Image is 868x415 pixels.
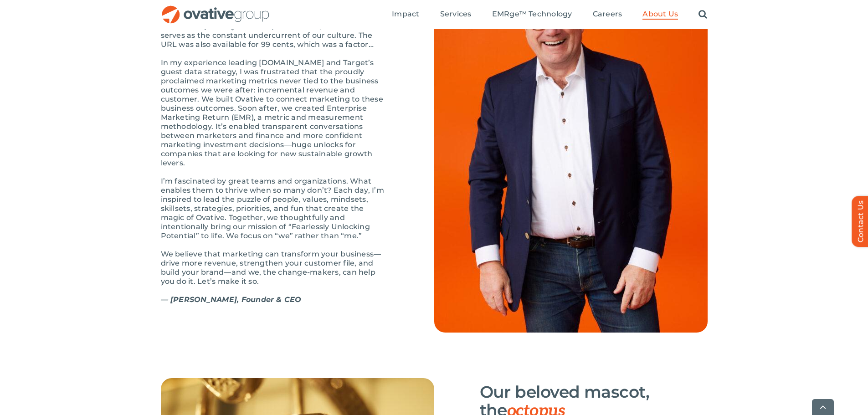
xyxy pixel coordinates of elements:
a: Search [699,10,707,20]
span: Services [440,10,472,19]
a: Impact [392,10,419,20]
span: About Us [642,10,678,19]
p: We believe that marketing can transform your business—drive more revenue, strengthen your custome... [161,250,389,286]
a: EMRge™ Technology [492,10,572,20]
p: I’m fascinated by great teams and organizations. What enables them to thrive when so many don’t? ... [161,177,389,241]
span: Careers [593,10,622,19]
span: EMRge™ Technology [492,10,572,19]
strong: — [PERSON_NAME], Founder & CEO [161,295,302,304]
p: In my experience leading [DOMAIN_NAME] and Target’s guest data strategy, I was frustrated that th... [161,58,389,168]
p: The first time I wrote down “Ovative” was on a bar napkin. I’d been inspired by the word, “innova... [161,13,389,49]
a: About Us [642,10,678,20]
span: Impact [392,10,419,19]
a: Careers [593,10,622,20]
a: Services [440,10,472,20]
a: OG_Full_horizontal_RGB [161,5,270,13]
